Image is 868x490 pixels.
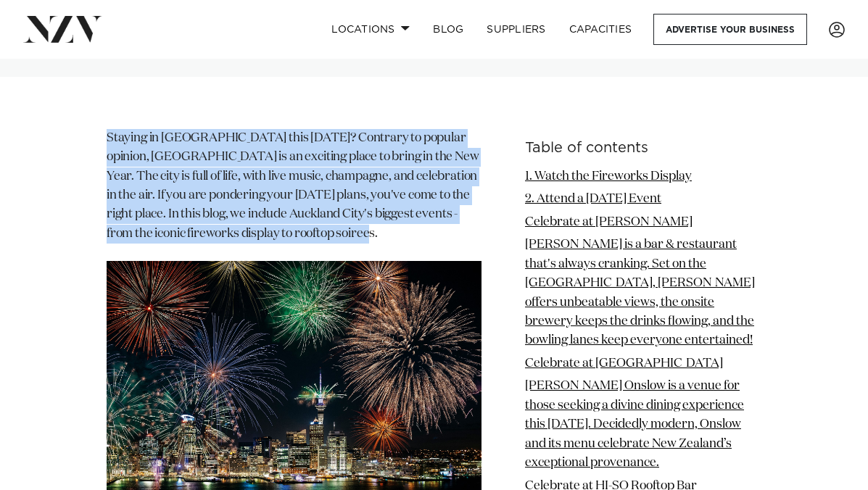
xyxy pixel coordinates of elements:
[23,16,102,42] img: nzv-logo.png
[525,141,761,156] h6: Table of contents
[320,14,421,45] a: Locations
[525,170,692,183] a: 1. Watch the Fireworks Display
[107,129,481,244] p: Staying in [GEOGRAPHIC_DATA] this [DATE]? Contrary to popular opinion, [GEOGRAPHIC_DATA] is an ex...
[525,216,693,228] a: Celebrate at [PERSON_NAME]
[558,14,644,45] a: Capacities
[525,193,661,205] a: 2. Attend a [DATE] Event
[525,357,723,370] a: Celebrate at [GEOGRAPHIC_DATA]
[653,14,807,45] a: Advertise your business
[421,14,475,45] a: BLOG
[475,14,557,45] a: SUPPLIERS
[525,238,755,346] a: [PERSON_NAME] is a bar & restaurant that's always cranking. Set on the [GEOGRAPHIC_DATA], [PERSON...
[525,380,744,469] a: [PERSON_NAME] Onslow is a venue for those seeking a divine dining experience this [DATE]. Decided...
